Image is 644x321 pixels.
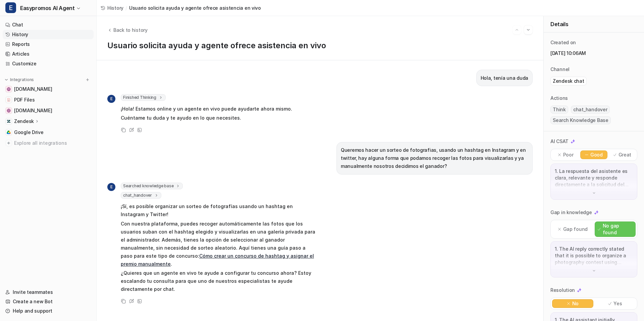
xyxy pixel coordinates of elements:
[107,41,533,51] h1: Usuario solicita ayuda y agente ofrece asistencia en vivo
[14,107,52,114] span: [DOMAIN_NAME]
[121,105,292,113] p: ¡Hola! Estamos online y un agente en vivo puede ayudarte ahora mismo.
[121,192,161,199] span: chat_handover
[3,287,94,297] a: Invite teammates
[3,306,94,316] a: Help and support
[481,74,528,82] p: Hola, tenía una duda
[3,128,94,137] a: Google DriveGoogle Drive
[121,220,317,268] p: Con nuestra plataforma, puedes recoger automáticamente las fotos que los usuarios suban con el ha...
[550,116,611,124] span: Search Knowledge Base
[3,138,94,148] a: Explore all integrations
[101,4,123,11] a: History
[3,20,94,29] a: Chat
[3,40,94,49] a: Reports
[571,106,610,114] span: chat_handover
[7,109,11,113] img: www.easypromosapp.com
[3,297,94,306] a: Create a new Bot
[555,168,633,188] p: 1. La respuesta del asistente es clara, relevante y responde directamente a la solicitud del usua...
[121,253,314,267] a: Cómo crear un concurso de hashtag y asignar el premio manualmente
[550,106,568,114] span: Think
[515,27,519,33] img: Previous session
[14,97,35,103] span: PDF Files
[3,30,94,39] a: History
[121,183,183,189] span: Searched knowledge base
[592,268,596,273] img: down-arrow
[107,95,115,103] span: E
[524,25,533,34] button: Go to next session
[544,16,644,33] div: Details
[613,300,622,307] p: Yes
[619,151,632,158] p: Great
[550,209,592,216] p: Gap in knowledge
[563,151,574,158] p: Poor
[526,27,531,33] img: Next session
[129,4,261,11] span: Usuario solicita ayuda y agente ofrece asistencia en vivo
[572,300,579,307] p: No
[550,138,569,145] p: AI CSAT
[121,94,166,101] span: Finished Thinking
[121,269,317,293] p: ¿Quieres que un agente en vivo te ayude a configurar tu concurso ahora? Estoy escalando tu consul...
[14,138,91,148] span: Explore all integrations
[20,3,74,13] span: Easypromos AI Agent
[550,50,637,57] p: [DATE] 10:06AM
[7,87,11,91] img: easypromos-apiref.redoc.ly
[107,26,148,34] button: Back to history
[513,25,521,34] button: Go to previous session
[113,26,148,34] span: Back to history
[7,119,11,123] img: Zendesk
[592,191,596,195] img: down-arrow
[107,183,115,191] span: E
[550,287,575,294] p: Resolution
[590,151,603,158] p: Good
[555,246,633,266] p: 1. The AI reply correctly stated that it is possible to organize a photography contest using hash...
[125,4,127,11] span: /
[550,39,576,46] p: Created on
[10,77,34,82] p: Integrations
[107,4,123,11] span: History
[563,226,588,233] p: Gap found
[85,77,90,82] img: menu_add.svg
[550,66,570,73] p: Channel
[14,118,34,125] p: Zendesk
[3,95,94,105] a: PDF FilesPDF Files
[121,202,317,218] p: ¡Sí, es posible organizar un sorteo de fotografías usando un hashtag en Instagram y Twitter!
[3,84,94,94] a: easypromos-apiref.redoc.ly[DOMAIN_NAME]
[7,98,11,102] img: PDF Files
[341,146,528,170] p: Queremos hacer un sorteo de fotografias, usando un hashtag en Instagram y en twitter, hay alguna ...
[5,2,16,13] span: E
[553,78,584,84] p: Zendesk chat
[5,140,12,146] img: explore all integrations
[121,114,292,122] p: Cuéntame tu duda y te ayudo en lo que necesites.
[3,76,36,83] button: Integrations
[3,59,94,68] a: Customize
[603,222,633,236] p: No gap found
[3,106,94,115] a: www.easypromosapp.com[DOMAIN_NAME]
[7,130,11,134] img: Google Drive
[4,77,9,82] img: expand menu
[14,129,44,136] span: Google Drive
[3,49,94,59] a: Articles
[14,86,52,92] span: [DOMAIN_NAME]
[550,95,568,102] p: Actions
